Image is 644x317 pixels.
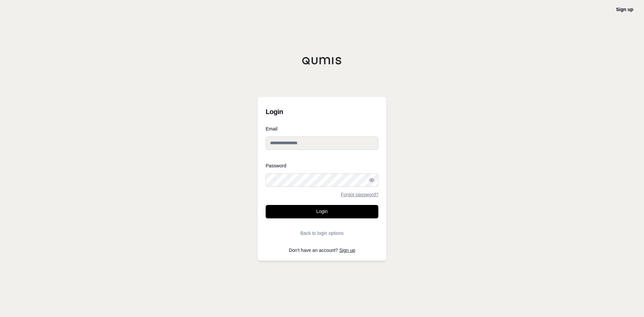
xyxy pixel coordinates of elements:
[266,226,378,240] button: Back to login options
[266,105,378,118] h3: Login
[616,7,633,12] a: Sign up
[302,57,342,65] img: Qumis
[339,248,355,253] a: Sign up
[266,205,378,218] button: Login
[266,248,378,253] p: Don't have an account?
[266,126,378,131] label: Email
[266,163,378,168] label: Password
[341,192,378,197] a: Forgot password?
